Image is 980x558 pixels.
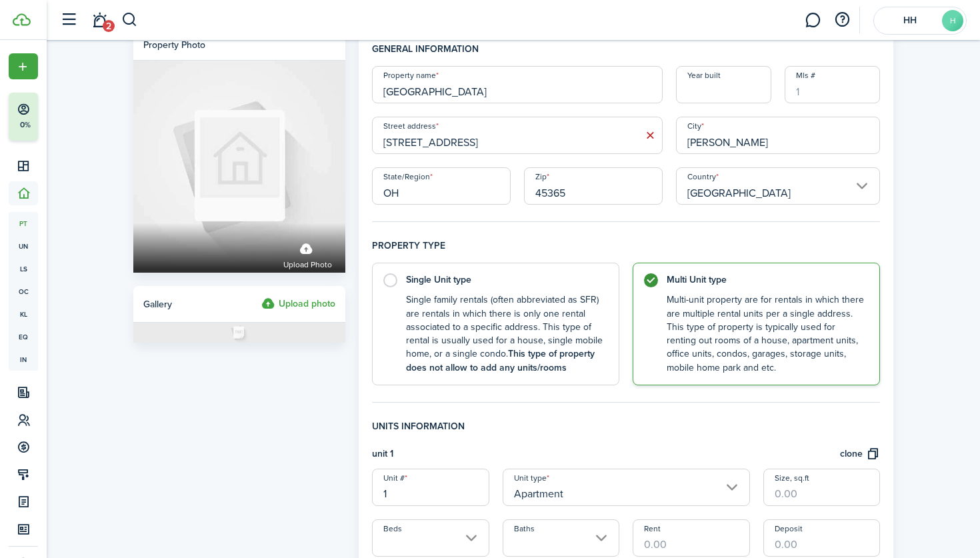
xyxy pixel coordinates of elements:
[9,53,38,79] button: Open menu
[9,257,38,280] a: ls
[9,235,38,257] a: un
[9,303,38,325] a: kl
[143,38,205,52] div: Property photo
[667,293,866,375] control-radio-card-description: Multi-unit property are for rentals in which there are multiple rental units per a single address...
[372,447,393,462] h4: unit 1
[942,10,963,31] avatar-text: H
[883,16,937,25] span: HH
[372,42,880,66] h4: General information
[633,519,749,557] input: 0.00
[9,348,38,371] a: in
[406,347,595,374] b: This type of property does not allow to add any units/rooms
[133,323,345,343] img: Photo placeholder
[831,9,853,31] button: Open resource center
[56,7,81,33] button: Open sidebar
[283,236,332,271] label: Upload photo
[372,419,880,447] h4: Units information
[763,519,880,557] input: 0.00
[9,325,38,348] a: eq
[372,469,489,506] input: Unit name
[87,3,112,37] a: Notifications
[9,280,38,303] a: oc
[121,9,138,31] button: Search
[406,293,605,375] control-radio-card-description: Single family rentals (often abbreviated as SFR) are rentals in which there is only one rental as...
[9,93,119,141] button: 0%
[667,273,866,287] control-radio-card-title: Multi Unit type
[406,273,605,287] control-radio-card-title: Single Unit type
[283,258,332,271] span: Upload photo
[103,20,115,32] span: 2
[800,3,825,37] a: Messaging
[372,239,880,263] h4: Property type
[143,297,172,311] span: Gallery
[763,469,880,506] input: 0.00
[17,119,33,131] p: 0%
[372,117,663,154] input: Start typing the address and then select from the dropdown
[13,13,31,26] img: TenantCloud
[840,447,880,462] button: clone
[785,66,880,103] input: 1
[9,212,38,235] a: pt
